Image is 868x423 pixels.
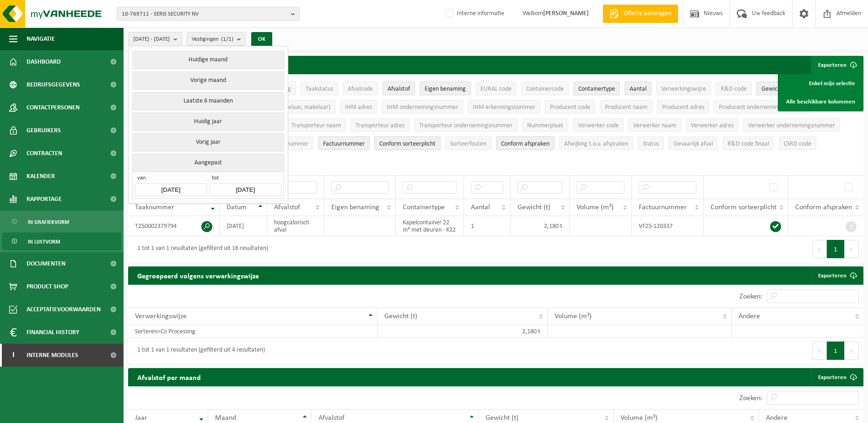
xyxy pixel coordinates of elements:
span: Gewicht (t) [485,414,518,422]
span: In lijstvorm [28,233,60,250]
button: CSRD codeCSRD code: Activate to sort [779,136,816,150]
span: Navigatie [27,27,55,50]
button: Eigen benamingEigen benaming: Activate to sort [420,81,471,95]
a: Alle beschikbare kolommen [779,92,862,111]
button: Next [845,342,859,360]
span: Conform sorteerplicht [711,204,776,211]
span: Taakstatus [306,86,333,92]
span: IHM ondernemingsnummer [387,104,458,111]
span: Andere [739,313,760,320]
button: Gevaarlijk afval : Activate to sort [669,136,718,150]
span: Eigen benaming [425,86,466,92]
span: Verwerkingswijze [661,86,706,92]
span: Maand [215,414,236,422]
label: Zoeken: [739,293,762,300]
span: Factuurnummer [639,204,687,211]
button: Aangepast [132,154,284,172]
button: Afwijking t.o.v. afsprakenAfwijking t.o.v. afspraken: Activate to sort [559,136,633,150]
span: CSRD code [784,141,811,147]
strong: [PERSON_NAME] [543,10,589,17]
span: Bedrijfsgegevens [27,73,80,96]
span: Status [643,141,659,147]
button: IHM erkenningsnummerIHM erkenningsnummer: Activate to sort [468,100,540,114]
span: Afvalcode [348,86,373,92]
button: Verwerker ondernemingsnummerVerwerker ondernemingsnummer: Activate to sort [743,118,840,132]
button: FactuurnummerFactuurnummer: Activate to sort [318,136,370,150]
span: IHM adres [345,104,372,111]
button: AfvalstofAfvalstof: Activate to sort [383,81,415,95]
span: Verwerker adres [691,122,733,129]
span: Volume (m³) [555,313,592,320]
span: Andere [766,414,787,422]
button: TaakstatusTaakstatus: Activate to sort [301,81,338,95]
span: Conform sorteerplicht [379,141,436,147]
button: Verwerker naamVerwerker naam: Activate to sort [628,118,681,132]
label: Zoeken: [739,395,762,402]
td: VF25-120337 [632,216,704,236]
span: Vestigingen [192,33,233,46]
button: 1 [827,240,845,258]
span: Gevaarlijk afval [674,141,713,147]
span: Conform afspraken [501,141,550,147]
span: Factuurnummer [323,141,365,147]
span: Datum [226,204,247,211]
button: Verwerker codeVerwerker code: Activate to sort [573,118,624,132]
td: [DATE] [220,216,267,236]
button: IHM adresIHM adres: Activate to sort [340,100,377,114]
td: 1 [464,216,511,236]
span: Verwerker ondernemingsnummer [748,122,835,129]
td: 2,180 t [511,216,569,236]
td: hoogcalorisch afval [267,216,324,236]
span: Producent adres [662,104,704,111]
button: Producent codeProducent code: Activate to sort [545,100,595,114]
span: Verwerker naam [633,122,676,129]
span: Offerte aanvragen [621,9,674,18]
span: tot [210,174,281,184]
span: Sorteerfouten [450,141,486,147]
span: Producent naam [605,104,647,111]
button: SorteerfoutenSorteerfouten: Activate to sort [445,136,491,150]
count: (1/1) [221,36,233,42]
button: 1 [827,342,845,360]
button: Producent naamProducent naam: Activate to sort [600,100,652,114]
span: Afvalstof [388,86,410,92]
div: 1 tot 1 van 1 resultaten (gefilterd uit 4 resultaten) [133,342,265,359]
span: Financial History [27,321,79,344]
button: ContainercodeContainercode: Activate to sort [521,81,569,95]
span: Afvalstof [274,204,300,211]
span: Transporteur ondernemingsnummer [419,122,512,129]
a: Exporteren [811,368,863,386]
span: Gewicht (t) [761,86,790,92]
span: In grafiekvorm [28,213,69,231]
button: Previous [812,240,827,258]
span: Eigen benaming [331,204,379,211]
div: 1 tot 1 van 1 resultaten (gefilterd uit 16 resultaten) [133,241,268,257]
span: Producent ondernemingsnummer [719,104,805,111]
span: [DATE] - [DATE] [133,33,170,46]
label: Interne informatie [444,7,504,21]
td: Sorteren>Co Processing [128,325,377,338]
span: Gebruikers [27,119,61,142]
button: R&D codeR&amp;D code: Activate to sort [716,81,752,95]
span: IHM erkenningsnummer [473,104,535,111]
span: Verwerker code [578,122,619,129]
span: Rapportage [27,188,62,211]
button: Previous [812,342,827,360]
button: IHM ondernemingsnummerIHM ondernemingsnummer: Activate to sort [382,100,463,114]
button: Laatste 6 maanden [132,92,284,110]
h2: Afvalstof per maand [128,368,210,386]
h2: Gegroepeerd volgens verwerkingswijze [128,266,268,284]
a: Exporteren [811,266,863,285]
button: Producent adresProducent adres: Activate to sort [657,100,709,114]
span: Nummerplaat [527,122,563,129]
span: Containertype [578,86,615,92]
span: Volume (m³) [620,414,658,422]
span: Transporteur adres [356,122,404,129]
button: Vestigingen(1/1) [187,32,246,46]
button: Transporteur ondernemingsnummerTransporteur ondernemingsnummer : Activate to sort [414,118,518,132]
span: van [135,174,206,184]
button: R&D code finaalR&amp;D code finaal: Activate to sort [722,136,774,150]
span: Transporteur naam [291,122,341,129]
button: NummerplaatNummerplaat: Activate to sort [522,118,568,132]
span: Dashboard [27,50,61,73]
